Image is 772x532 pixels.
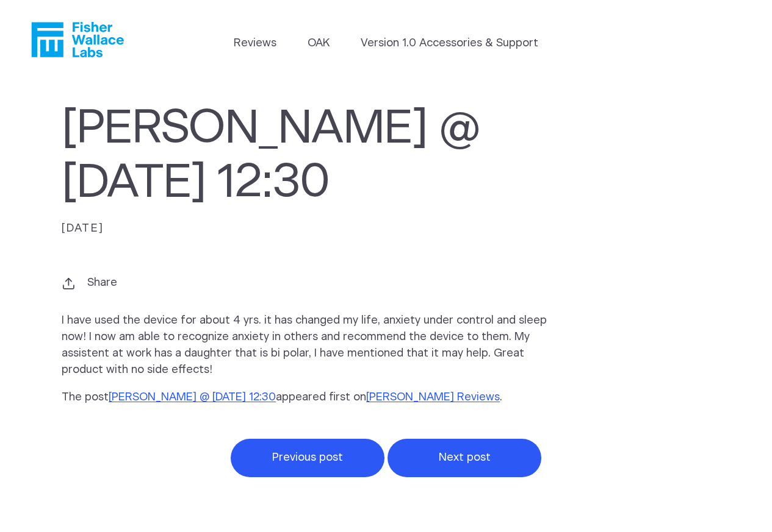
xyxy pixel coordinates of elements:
a: Fisher Wallace [31,22,124,57]
a: Reviews [234,35,276,52]
a: [PERSON_NAME] @ [DATE] 12:30 [109,392,276,403]
p: I have used the device for about 4 yrs. it has changed my life, anxiety under control and sleep n... [62,313,560,378]
a: Next post [388,439,541,477]
h1: [PERSON_NAME] @ [DATE] 12:30 [62,101,550,210]
a: Version 1.0 Accessories & Support [361,35,538,52]
a: Previous post [231,439,384,477]
p: The post appeared first on . [62,389,560,406]
a: OAK [308,35,330,52]
a: [PERSON_NAME] Reviews [366,392,500,403]
summary: Share [62,270,117,296]
time: [DATE] [62,223,104,234]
